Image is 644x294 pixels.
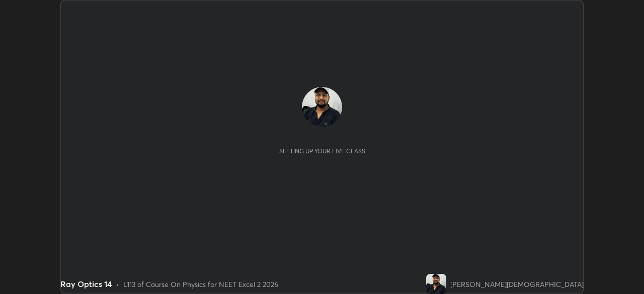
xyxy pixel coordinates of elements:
[450,279,584,289] div: [PERSON_NAME][DEMOGRAPHIC_DATA]
[426,274,446,294] img: 1899b2883f274fe6831501f89e15059c.jpg
[60,278,112,290] div: Ray Optics 14
[116,279,119,289] div: •
[302,87,342,127] img: 1899b2883f274fe6831501f89e15059c.jpg
[123,279,278,289] div: L113 of Course On Physics for NEET Excel 2 2026
[279,147,365,155] div: Setting up your live class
